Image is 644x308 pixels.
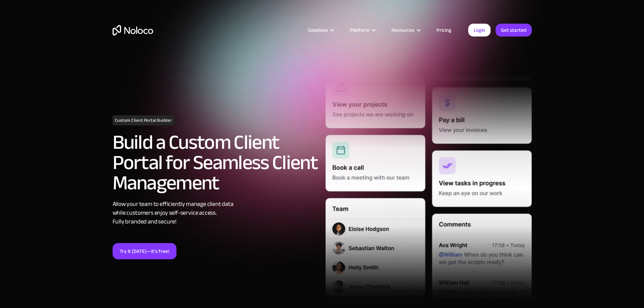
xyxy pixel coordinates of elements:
[113,132,319,193] h2: Build a Custom Client Portal for Seamless Client Management
[341,26,383,34] div: Platform
[113,200,319,226] div: Allow your team to efficiently manage client data while customers enjoy self-service access. Full...
[391,26,414,34] div: Resources
[428,26,460,34] a: Pricing
[383,26,428,34] div: Resources
[113,115,175,125] h1: Custom Client Portal Builder
[468,24,491,37] a: Login
[113,25,153,35] a: home
[300,26,341,34] div: Solutions
[350,26,369,34] div: Platform
[496,24,532,37] a: Get started
[113,243,176,259] a: Try it [DATE]—it’s free!
[308,26,328,34] div: Solutions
